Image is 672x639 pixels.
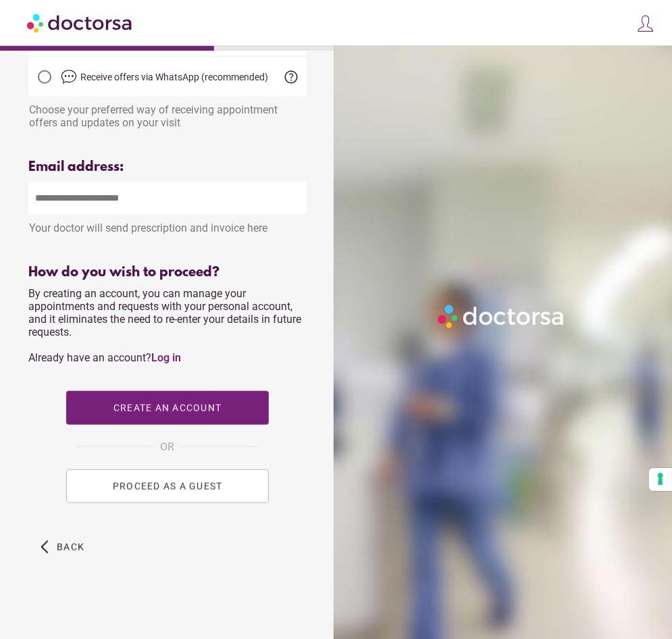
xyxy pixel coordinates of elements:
button: Your consent preferences for tracking technologies [649,468,672,491]
span: Back [57,542,84,553]
img: chat [61,69,77,85]
button: arrow_back_ios Back [35,530,90,564]
a: Log in [151,351,181,364]
div: Your doctor will send prescription and invoice here [28,215,307,234]
span: Create an account [113,403,222,413]
span: By creating an account, you can manage your appointments and requests with your personal account,... [28,287,301,364]
span: help [284,69,300,85]
div: Email address: [28,159,307,175]
img: icons8-customer-100.png [636,14,655,33]
button: Create an account [66,391,269,425]
span: Receive offers via WhatsApp (recommended) [80,72,268,82]
img: Doctorsa.com [27,7,134,38]
span: PROCEED AS A GUEST [113,481,223,492]
button: PROCEED AS A GUEST [66,469,269,503]
span: OR [160,438,174,456]
div: Choose your preferred way of receiving appointment offers and updates on your visit [28,97,307,129]
img: Logo-Doctorsa-trans-White-partial-flat.png [434,301,569,331]
div: How do you wish to proceed? [28,265,307,280]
